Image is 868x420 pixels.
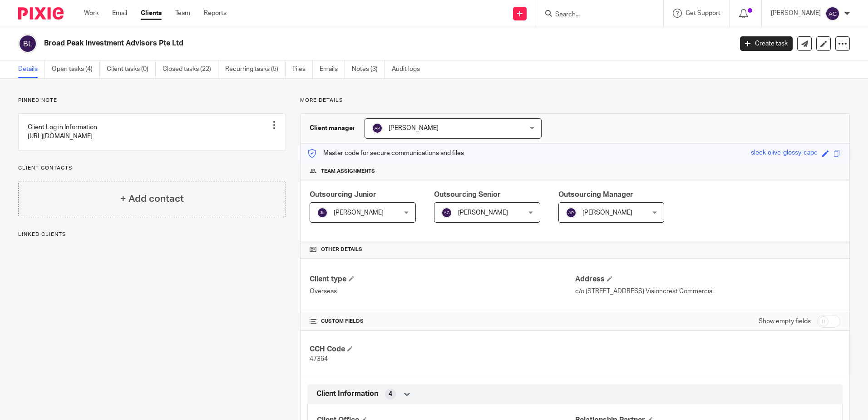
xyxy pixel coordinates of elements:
[310,345,575,354] h4: CCH Code
[300,97,850,104] p: More details
[372,123,383,134] img: svg%3E
[307,149,464,158] p: Master code for secure communications and files
[321,246,362,253] span: Other details
[18,7,64,20] img: Pixie
[352,60,385,78] a: Notes (3)
[316,389,378,399] span: Client Information
[310,124,355,133] h3: Client manager
[434,191,501,198] span: Outsourcing Senior
[107,60,156,78] a: Client tasks (0)
[18,97,286,104] p: Pinned note
[317,207,328,218] img: svg%3E
[686,10,720,16] span: Get Support
[175,9,190,18] a: Team
[120,192,184,206] h4: + Add contact
[310,318,575,325] h4: CUSTOM FIELDS
[392,60,427,78] a: Audit logs
[44,39,590,48] h2: Broad Peak Investment Advisors Pte Ltd
[771,9,821,18] p: [PERSON_NAME]
[554,11,636,19] input: Search
[320,60,345,78] a: Emails
[310,191,376,198] span: Outsourcing Junior
[441,207,452,218] img: svg%3E
[310,287,575,296] p: Overseas
[740,36,793,51] a: Create task
[18,231,286,238] p: Linked clients
[321,168,375,175] span: Team assignments
[292,60,313,78] a: Files
[84,9,99,18] a: Work
[310,356,328,362] span: 47364
[759,317,811,326] label: Show empty fields
[52,60,100,78] a: Open tasks (4)
[575,275,840,284] h4: Address
[204,9,227,18] a: Reports
[310,275,575,284] h4: Client type
[18,165,286,172] p: Client contacts
[558,191,633,198] span: Outsourcing Manager
[389,125,439,131] span: [PERSON_NAME]
[163,60,218,78] a: Closed tasks (22)
[458,210,508,216] span: [PERSON_NAME]
[582,210,632,216] span: [PERSON_NAME]
[575,287,840,296] p: c/o [STREET_ADDRESS] Visioncrest Commercial
[112,9,127,18] a: Email
[334,210,384,216] span: [PERSON_NAME]
[141,9,162,18] a: Clients
[566,207,577,218] img: svg%3E
[225,60,286,78] a: Recurring tasks (5)
[18,34,37,53] img: svg%3E
[825,6,840,21] img: svg%3E
[751,148,818,159] div: sleek-olive-glossy-cape
[18,60,45,78] a: Details
[389,390,392,399] span: 4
